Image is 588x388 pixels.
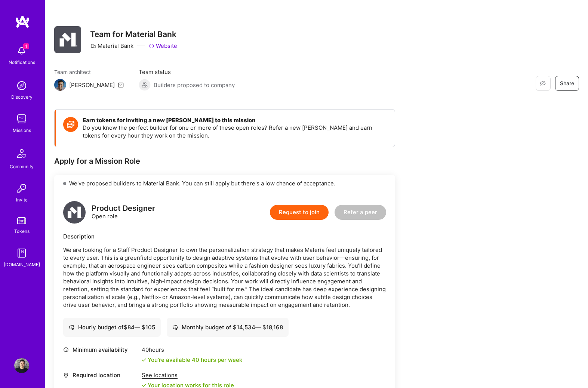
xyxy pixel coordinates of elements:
img: logo [15,15,30,28]
div: Monthly budget of $ 14,534 — $ 18,168 [172,323,283,331]
i: icon EyeClosed [540,80,546,86]
div: Product Designer [92,204,155,212]
h3: Team for Material Bank [90,30,177,39]
a: Website [148,42,177,50]
button: Refer a peer [335,205,386,220]
div: Material Bank [90,42,133,50]
img: Invite [14,181,29,196]
div: You're available 40 hours per week [142,356,242,364]
div: Missions [13,126,31,134]
i: icon Clock [63,347,69,352]
span: Team architect [54,68,124,76]
div: Hourly budget of $ 84 — $ 105 [69,323,155,331]
p: Do you know the perfect builder for one or more of these open roles? Refer a new [PERSON_NAME] an... [83,124,387,139]
div: Notifications [9,58,35,66]
span: Builders proposed to company [154,81,235,89]
img: tokens [17,217,26,224]
div: Open role [92,204,155,220]
i: icon Mail [118,82,124,88]
i: icon Check [142,358,146,362]
span: Team status [139,68,235,76]
img: Community [13,145,31,163]
div: [PERSON_NAME] [69,81,115,89]
div: Minimum availability [63,346,138,354]
img: teamwork [14,111,29,126]
span: Share [560,80,574,87]
div: Discovery [11,93,33,101]
div: Community [10,163,34,170]
img: guide book [14,246,29,261]
img: bell [14,43,29,58]
img: logo [63,201,86,224]
i: icon Location [63,372,69,378]
div: 40 hours [142,346,242,354]
img: discovery [14,78,29,93]
i: icon Cash [172,324,178,330]
a: User Avatar [12,358,31,373]
div: See locations [142,371,234,379]
div: Tokens [14,227,30,235]
div: Invite [16,196,28,204]
img: User Avatar [14,358,29,373]
div: Description [63,233,386,240]
i: icon Check [142,383,146,388]
p: We are looking for a Staff Product Designer to own the personalization strategy that makes Materi... [63,246,386,309]
div: We've proposed builders to Material Bank. You can still apply but there's a low chance of accepta... [54,175,395,192]
div: Apply for a Mission Role [54,156,395,166]
button: Request to join [270,205,329,220]
img: Builders proposed to company [139,79,151,91]
i: icon Cash [69,324,74,330]
h4: Earn tokens for inviting a new [PERSON_NAME] to this mission [83,117,387,124]
div: [DOMAIN_NAME] [4,261,40,268]
div: Required location [63,371,138,379]
i: icon CompanyGray [90,43,96,49]
button: Share [555,76,579,91]
img: Token icon [63,117,78,132]
img: Team Architect [54,79,66,91]
img: Company Logo [54,26,81,53]
span: 1 [23,43,29,49]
